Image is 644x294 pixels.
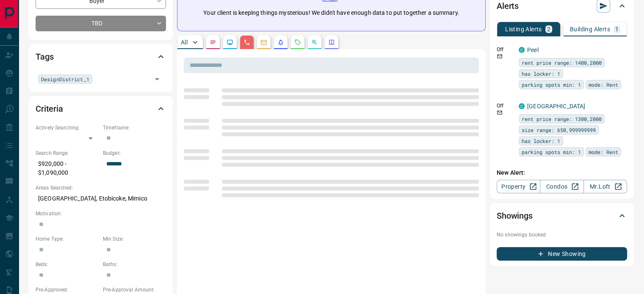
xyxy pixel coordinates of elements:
[505,26,542,32] p: Listing Alerts
[497,46,514,53] p: Off
[36,192,166,206] p: [GEOGRAPHIC_DATA], Etobicoke, Mimico
[36,47,166,67] div: Tags
[36,102,63,115] h2: Criteria
[36,50,53,63] h2: Tags
[103,149,166,157] p: Budget:
[527,47,539,53] a: Peel
[277,39,284,46] svg: Listing Alerts
[36,261,99,268] p: Beds:
[243,39,250,46] svg: Calls
[151,73,163,85] button: Open
[522,69,560,78] span: has locker: 1
[497,102,514,110] p: Off
[311,39,318,46] svg: Opportunities
[519,47,525,53] div: condos.ca
[522,148,581,156] span: parking spots min: 1
[615,26,619,32] p: 1
[497,209,533,223] h2: Showings
[36,210,166,217] p: Motivation:
[497,53,503,59] svg: Email
[522,115,602,123] span: rent price range: 1300,2000
[328,39,335,46] svg: Agent Actions
[36,157,99,180] p: $920,000 - $1,090,000
[181,39,188,45] p: All
[497,247,627,261] button: New Showing
[36,124,99,132] p: Actively Searching:
[519,103,525,109] div: condos.ca
[210,39,216,46] svg: Notes
[103,286,166,294] p: Pre-Approval Amount:
[36,286,99,294] p: Pre-Approved:
[589,148,618,156] span: mode: Rent
[103,235,166,243] p: Min Size:
[570,26,610,32] p: Building Alerts
[260,39,267,46] svg: Emails
[589,80,618,89] span: mode: Rent
[294,39,301,46] svg: Requests
[36,149,99,157] p: Search Range:
[227,39,233,46] svg: Lead Browsing Activity
[522,126,596,134] span: size range: 650,999999999
[522,80,581,89] span: parking spots min: 1
[36,16,166,31] div: TBD
[36,99,166,119] div: Criteria
[527,103,585,110] a: [GEOGRAPHIC_DATA]
[497,231,627,239] p: No showings booked
[103,261,166,268] p: Baths:
[522,137,560,145] span: has locker: 1
[203,8,459,17] p: Your client is keeping things mysterious! We didn't have enough data to put together a summary.
[36,184,166,192] p: Areas Searched:
[540,180,583,193] a: Condos
[497,168,627,177] p: New Alert:
[497,180,540,193] a: Property
[497,206,627,226] div: Showings
[522,58,602,67] span: rent price range: 1400,2000
[497,110,503,115] svg: Email
[41,75,89,83] span: DesignDistrict_1
[547,26,550,32] p: 2
[583,180,627,193] a: Mr.Loft
[36,235,99,243] p: Home Type:
[103,124,166,132] p: Timeframe:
